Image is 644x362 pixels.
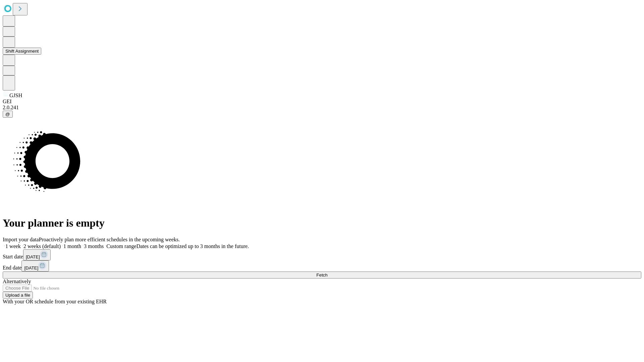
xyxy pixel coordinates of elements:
[3,271,641,279] button: Fetch
[39,237,180,242] span: Proactively plan more efficient schedules in the upcoming weeks.
[3,260,641,271] div: End date
[9,93,22,98] span: GJSH
[3,237,39,242] span: Import your data
[106,243,136,249] span: Custom range
[3,299,107,304] span: With your OR schedule from your existing EHR
[3,105,641,111] div: 2.0.241
[5,243,21,249] span: 1 week
[137,243,249,249] span: Dates can be optimized up to 3 months in the future.
[84,243,104,249] span: 3 months
[63,243,81,249] span: 1 month
[24,265,38,270] span: [DATE]
[3,279,31,284] span: Alternatively
[3,111,13,118] button: @
[3,217,641,229] h1: Your planner is empty
[3,48,41,55] button: Shift Assignment
[316,273,327,278] span: Fetch
[3,99,641,105] div: GEI
[23,243,61,249] span: 2 weeks (default)
[23,249,51,260] button: [DATE]
[5,112,10,117] span: @
[3,249,641,260] div: Start date
[21,260,49,271] button: [DATE]
[3,292,33,299] button: Upload a file
[26,254,40,259] span: [DATE]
